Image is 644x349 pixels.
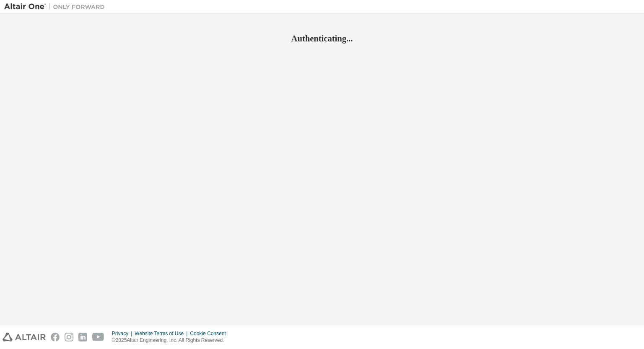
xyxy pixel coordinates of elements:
[112,330,135,337] div: Privacy
[190,330,231,337] div: Cookie Consent
[3,333,46,341] img: altair_logo.svg
[4,3,109,11] img: Altair One
[78,333,87,341] img: linkedin.svg
[51,333,60,341] img: facebook.svg
[112,337,231,344] p: © 2025 Altair Engineering, Inc. All Rights Reserved.
[135,330,190,337] div: Website Terms of Use
[65,333,73,341] img: instagram.svg
[4,33,640,44] h2: Authenticating...
[92,333,104,341] img: youtube.svg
